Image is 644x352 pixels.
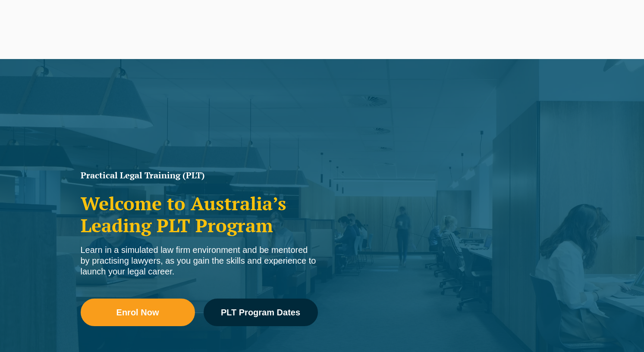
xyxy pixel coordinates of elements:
span: PLT Program Dates [221,308,300,317]
h1: Practical Legal Training (PLT) [81,171,318,180]
a: Enrol Now [81,299,195,326]
span: Enrol Now [116,308,159,317]
div: Learn in a simulated law firm environment and be mentored by practising lawyers, as you gain the ... [81,245,318,277]
h2: Welcome to Australia’s Leading PLT Program [81,193,318,236]
a: PLT Program Dates [204,299,318,326]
